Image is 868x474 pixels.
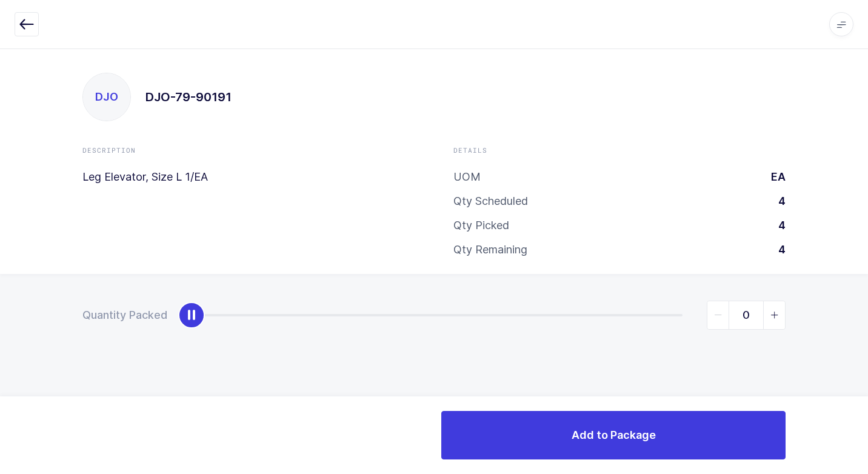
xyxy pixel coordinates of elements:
[441,411,786,459] button: Add to Package
[453,242,527,257] div: Qty Remaining
[572,427,656,442] span: Add to Package
[453,145,786,155] div: Details
[82,145,415,155] div: Description
[769,218,786,233] div: 4
[769,194,786,209] div: 4
[145,87,232,107] h1: DJO-79-90191
[453,218,509,233] div: Qty Picked
[83,73,130,121] div: DJO
[761,170,786,184] div: EA
[192,301,786,330] div: slider between 0 and 4
[82,308,167,322] div: Quantity Packed
[769,242,786,257] div: 4
[453,194,528,209] div: Qty Scheduled
[82,170,415,184] p: Leg Elevator, Size L 1/EA
[453,170,481,184] div: UOM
